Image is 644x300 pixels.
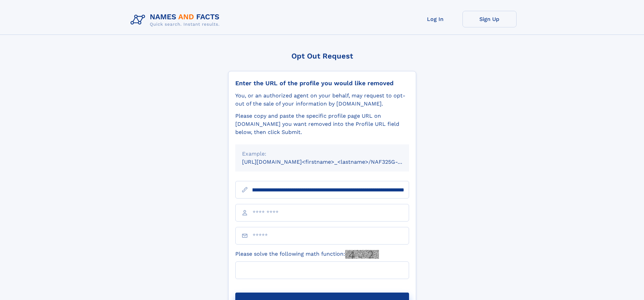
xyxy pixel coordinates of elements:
[235,92,409,108] div: You, or an authorized agent on your behalf, may request to opt-out of the sale of your informatio...
[235,112,409,136] div: Please copy and paste the specific profile page URL on [DOMAIN_NAME] you want removed into the Pr...
[235,79,409,87] div: Enter the URL of the profile you would like removed
[462,11,517,27] a: Sign Up
[235,250,379,259] label: Please solve the following math function:
[242,159,422,165] small: [URL][DOMAIN_NAME]<firstname>_<lastname>/NAF325G-xxxxxxxx
[242,150,402,158] div: Example:
[228,52,416,60] div: Opt Out Request
[128,11,225,29] img: Logo Names and Facts
[408,11,462,27] a: Log In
